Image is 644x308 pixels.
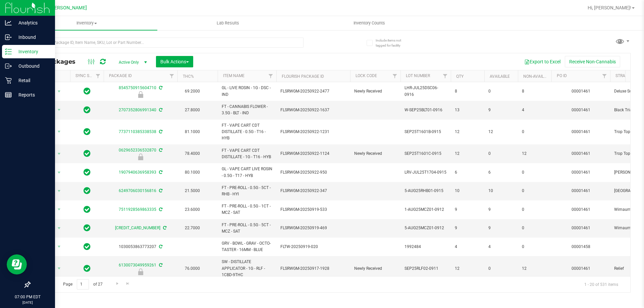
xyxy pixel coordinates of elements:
a: 6249706030156816 [119,188,156,193]
span: SW - DISTILLATE APPLICATOR - 1G - RLF - 1CBD-9THC [222,259,272,278]
span: 10 [488,188,514,194]
a: 00001458 [572,244,590,249]
span: Inventory Counts [344,20,394,26]
span: 4 [488,244,514,250]
a: Filter [389,70,400,82]
inline-svg: Analytics [5,19,12,26]
span: 12 [488,129,514,135]
span: 10 [455,188,480,194]
span: FLTW-20250919-020 [280,244,346,250]
span: 0 [522,169,547,176]
span: 9 [488,206,514,213]
a: Lab Results [157,16,299,30]
button: Bulk Actions [156,56,193,67]
a: Flourish Package ID [282,74,324,79]
span: 4 [522,107,547,113]
span: LRV-JUL25T1704-0915 [405,169,447,176]
a: 00001461 [572,226,590,230]
a: 00001461 [572,207,590,212]
a: 7737110385338538 [119,129,156,134]
span: 12 [455,265,480,272]
div: Newly Received [103,268,178,275]
span: 9 [455,225,480,231]
a: Go to the last page [123,279,133,288]
a: Filter [93,70,104,82]
span: 13 [455,107,480,113]
span: FLSRWGM-20250922-347 [280,188,346,194]
span: GL - VAPE CART LIVE ROSIN - 0.5G - T17 - HYB [222,166,272,179]
p: Analytics [12,19,52,27]
span: Sync from Compliance System [158,207,162,212]
span: 1 - 20 of 531 items [579,279,624,289]
span: 9 [455,206,480,213]
span: 0 [522,129,547,135]
span: Newly Received [354,265,396,272]
a: 00001461 [572,89,590,94]
span: 0 [522,188,547,194]
span: 9 [488,225,514,231]
span: In Sync [84,223,91,233]
a: 7511928569863335 [119,207,156,212]
span: Sync from Compliance System [158,129,162,134]
span: 0 [488,88,514,95]
span: Sync from Compliance System [158,188,162,193]
a: Inventory [16,16,157,30]
span: All Packages [35,58,82,65]
button: Export to Excel [520,56,565,67]
iframe: Resource center [7,254,27,274]
a: Strain [615,73,629,78]
a: Available [490,74,510,79]
span: In Sync [84,242,91,251]
p: Outbound [12,62,52,70]
span: select [55,205,63,214]
span: Lab Results [208,20,248,26]
span: Sync from Compliance System [158,244,162,249]
span: 8 [522,88,547,95]
div: Newly Received [103,153,178,160]
span: In Sync [84,168,91,177]
a: Filter [265,70,276,82]
input: 1 [77,279,89,290]
span: LHR-JUL25DSC06-0916 [405,85,447,98]
span: Newly Received [354,88,396,95]
a: Lot Number [406,73,430,78]
inline-svg: Inbound [5,34,12,41]
span: SEP25T1601C-0915 [405,150,447,157]
span: FLSRWGM-20250922-1231 [280,129,346,135]
a: Package ID [109,73,132,78]
span: FLSRWGM-20250917-1928 [280,265,346,272]
a: 0629652336532870 [119,148,156,152]
a: [CREDIT_CARD_NUMBER] [115,226,160,230]
span: 78.4000 [181,149,203,159]
span: select [55,224,63,233]
p: 07:00 PM EDT [3,294,52,300]
a: 1907940636958393 [119,170,156,175]
a: Filter [166,70,177,82]
span: In Sync [84,186,91,195]
span: In Sync [84,205,91,214]
span: 6 [488,169,514,176]
span: FT - PRE-ROLL - 0.5G - 1CT - MCZ - SAT [222,203,272,216]
a: Go to the next page [112,279,122,288]
span: Page of 27 [57,279,108,290]
span: 81.1000 [181,127,203,137]
span: Hi, [PERSON_NAME]! [588,5,631,10]
span: In Sync [84,127,91,136]
inline-svg: Outbound [5,63,12,69]
span: FLSRWGM-20250919-533 [280,206,346,213]
p: Inventory [12,48,52,56]
span: select [55,242,63,251]
inline-svg: Inventory [5,48,12,55]
span: Inventory [16,20,157,26]
span: In Sync [84,149,91,158]
span: FT - VAPE CART CDT DISTILLATE - 0.5G - T16 - HYB [222,122,272,142]
p: Inbound [12,33,52,41]
span: 0 [522,225,547,231]
span: 12 [522,265,547,272]
span: Sync from Compliance System [158,85,162,90]
p: Reports [12,91,52,99]
span: 12 [455,129,480,135]
span: select [55,186,63,196]
input: Search Package ID, Item Name, SKU, Lot or Part Number... [30,38,304,48]
span: 22.7000 [181,223,203,233]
